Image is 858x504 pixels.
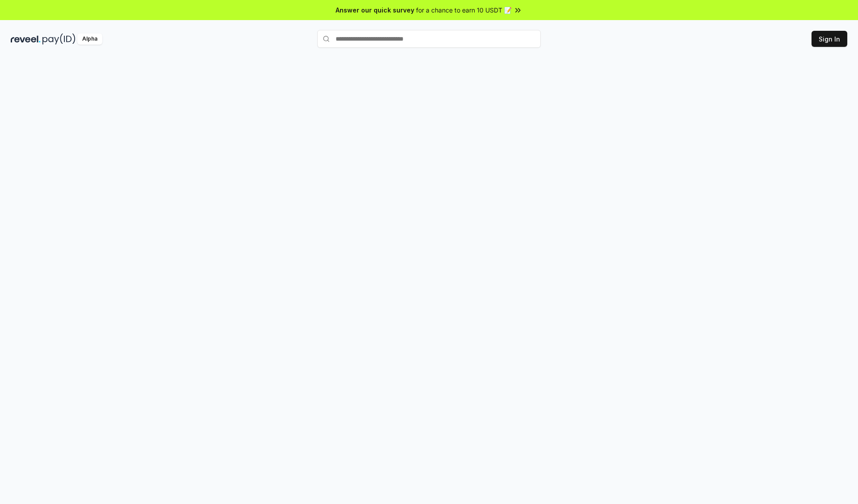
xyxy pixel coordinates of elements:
span: Answer our quick survey [336,5,414,15]
div: Alpha [77,33,102,45]
span: for a chance to earn 10 USDT 📝 [416,5,512,15]
button: Sign In [812,31,847,47]
img: pay_id [42,33,76,45]
img: reveel_dark [11,33,41,45]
